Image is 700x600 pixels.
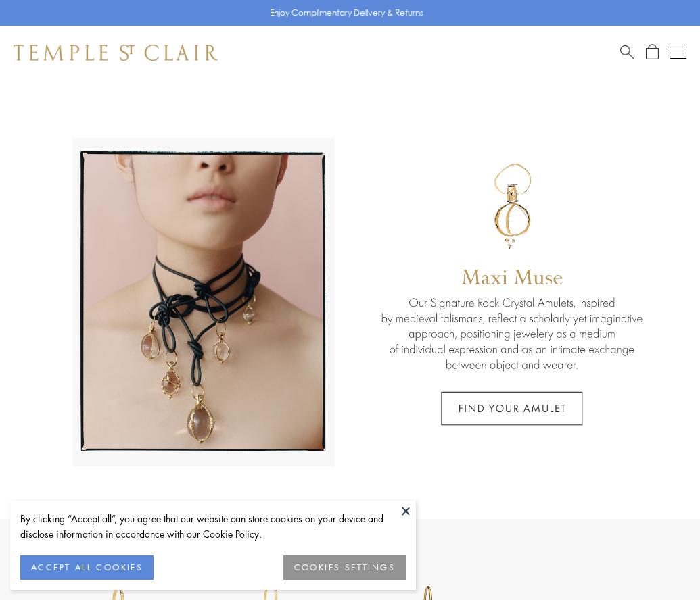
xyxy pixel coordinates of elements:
p: Enjoy Complimentary Delivery & Returns [270,6,423,20]
a: Open Shopping Bag [646,44,659,61]
button: ACCEPT ALL COOKIES [20,555,154,580]
img: Temple St. Clair [14,45,218,61]
button: COOKIES SETTINGS [283,555,406,580]
a: Search [620,44,634,61]
button: Open navigation [670,45,686,61]
div: By clicking “Accept all”, you agree that our website can store cookies on your device and disclos... [20,511,406,542]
